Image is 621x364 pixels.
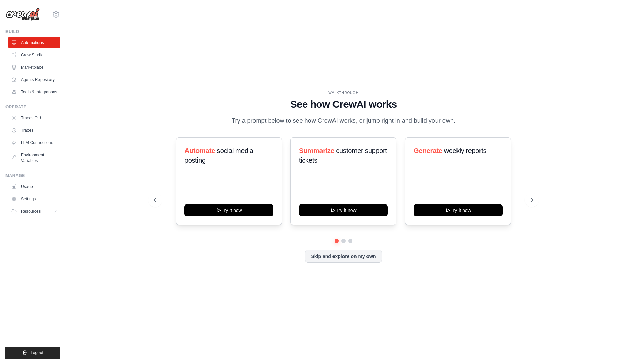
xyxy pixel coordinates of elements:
[8,113,60,124] a: Traces Old
[184,147,215,154] span: Automate
[8,37,60,48] a: Automations
[154,98,533,110] h1: See how CrewAI works
[414,204,503,216] button: Try it now
[305,250,382,263] button: Skip and explore on my own
[8,150,60,166] a: Environment Variables
[299,147,334,154] span: Summarize
[184,204,273,216] button: Try it now
[8,125,60,136] a: Traces
[587,331,621,364] iframe: Chat Widget
[31,350,43,355] span: Logout
[5,29,60,34] div: Build
[444,147,486,154] span: weekly reports
[299,204,388,216] button: Try it now
[8,193,60,204] a: Settings
[5,104,60,110] div: Operate
[8,206,60,217] button: Resources
[299,147,387,164] span: customer support tickets
[21,209,41,214] span: Resources
[8,49,60,60] a: Crew Studio
[8,74,60,85] a: Agents Repository
[5,347,60,359] button: Logout
[5,8,40,21] img: Logo
[8,181,60,192] a: Usage
[8,62,60,73] a: Marketplace
[414,147,442,154] span: Generate
[228,116,459,126] p: Try a prompt below to see how CrewAI works, or jump right in and build your own.
[8,137,60,148] a: LLM Connections
[5,173,60,178] div: Manage
[8,86,60,97] a: Tools & Integrations
[184,147,253,164] span: social media posting
[154,90,533,95] div: WALKTHROUGH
